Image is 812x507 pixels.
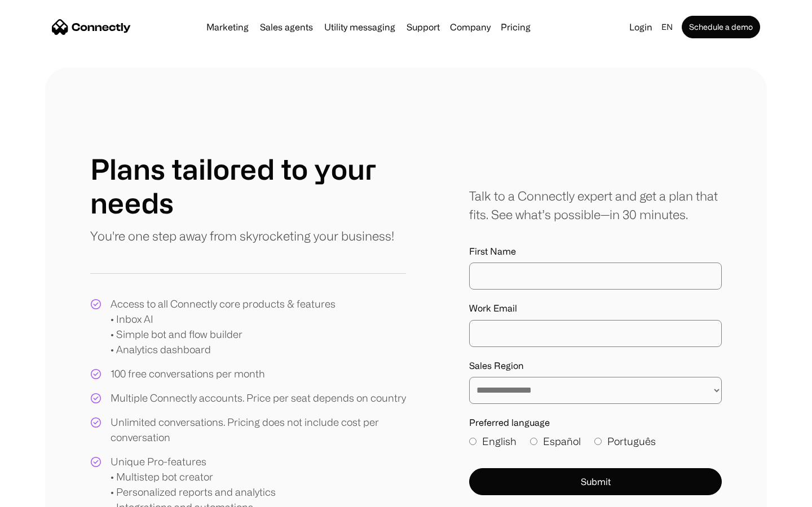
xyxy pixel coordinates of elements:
input: Español [530,438,537,445]
a: Sales agents [255,23,317,32]
label: Sales Region [469,361,722,371]
label: First Name [469,246,722,257]
div: Talk to a Connectly expert and get a plan that fits. See what’s possible—in 30 minutes. [469,186,722,224]
input: Português [594,438,602,445]
div: Multiple Connectly accounts. Price per seat depends on country [111,390,406,406]
a: Schedule a demo [682,16,760,38]
div: 100 free conversations per month [111,366,265,381]
h1: Plans tailored to your needs [90,152,406,220]
a: Pricing [496,23,535,32]
a: Login [625,19,657,35]
div: en [661,19,673,35]
p: You're one step away from skyrocketing your business! [90,226,394,245]
button: Submit [469,468,722,495]
label: Português [594,434,656,449]
label: English [469,434,517,449]
label: Preferred language [469,417,722,428]
aside: Language selected: English [11,486,68,503]
ul: Language list [23,487,68,503]
a: Utility messaging [320,23,400,32]
div: Unlimited conversations. Pricing does not include cost per conversation [111,415,406,445]
a: Support [402,23,444,32]
label: Work Email [469,303,722,314]
div: Company [450,19,491,35]
a: Marketing [202,23,253,32]
input: English [469,438,476,445]
div: Access to all Connectly core products & features • Inbox AI • Simple bot and flow builder • Analy... [111,296,336,357]
label: Español [530,434,581,449]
